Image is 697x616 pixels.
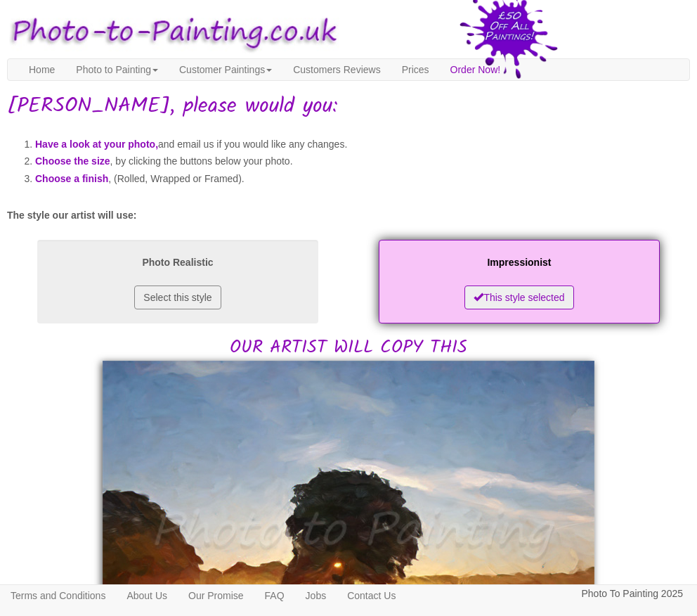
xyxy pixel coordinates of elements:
p: Photo To Painting 2025 [581,585,683,603]
a: Photo to Painting [65,59,169,80]
a: Order Now! [440,59,512,80]
li: , (Rolled, Wrapped or Framed). [35,170,690,188]
a: Jobs [295,585,337,606]
span: Choose the size [35,155,110,167]
a: Our Promise [178,585,254,606]
li: and email us if you would like any changes. [35,136,690,153]
span: Choose a finish [35,173,108,184]
button: Select this style [134,285,221,309]
p: Photo Realistic [51,254,304,271]
a: FAQ [254,585,295,606]
a: Home [18,59,65,80]
span: Have a look at your photo, [35,139,158,150]
button: This style selected [464,285,573,309]
a: Customers Reviews [282,59,391,80]
h2: OUR ARTIST WILL COPY THIS [7,236,690,357]
li: , by clicking the buttons below your photo. [35,153,690,170]
a: Contact Us [337,585,406,606]
p: Impressionist [393,254,646,271]
a: Customer Paintings [169,59,282,80]
a: Prices [391,59,440,80]
h1: [PERSON_NAME], please would you: [7,95,690,118]
a: About Us [116,585,178,606]
label: The style our artist will use: [7,208,136,222]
